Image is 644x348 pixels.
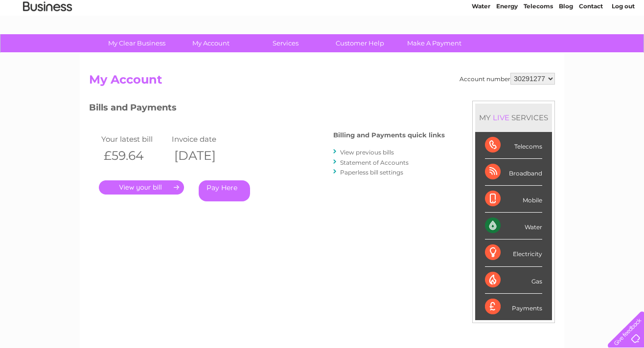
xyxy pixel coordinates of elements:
a: Telecoms [524,42,553,49]
a: Statement of Accounts [340,159,409,166]
a: Contact [579,42,603,49]
h3: Bills and Payments [89,101,445,118]
a: Water [472,42,490,49]
a: Make A Payment [394,34,475,52]
a: Paperless bill settings [340,169,403,176]
a: View previous bills [340,149,394,156]
a: Customer Help [320,34,400,52]
div: MY SERVICES [475,104,552,131]
a: . [99,180,184,195]
div: Clear Business is a trading name of Verastar Limited (registered in [GEOGRAPHIC_DATA] No. 3667643... [92,5,554,47]
div: Mobile [485,186,542,213]
h2: My Account [89,73,555,91]
div: Gas [485,267,542,294]
div: Broadband [485,159,542,186]
a: Services [245,34,326,52]
div: Account number [460,73,555,85]
td: Your latest bill [99,132,169,146]
a: Log out [612,42,635,49]
a: Energy [496,42,518,49]
a: Pay Here [199,180,250,201]
th: [DATE] [169,146,240,166]
div: Electricity [485,239,542,266]
img: logo.png [23,25,72,55]
h4: Billing and Payments quick links [333,131,445,139]
div: Payments [485,294,542,320]
a: Blog [559,42,573,49]
div: Water [485,213,542,239]
td: Invoice date [169,132,240,146]
a: My Clear Business [96,34,177,52]
th: £59.64 [99,146,169,166]
a: 0333 014 3131 [460,5,527,17]
a: My Account [171,34,252,52]
div: Telecoms [485,132,542,159]
div: LIVE [491,113,511,122]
